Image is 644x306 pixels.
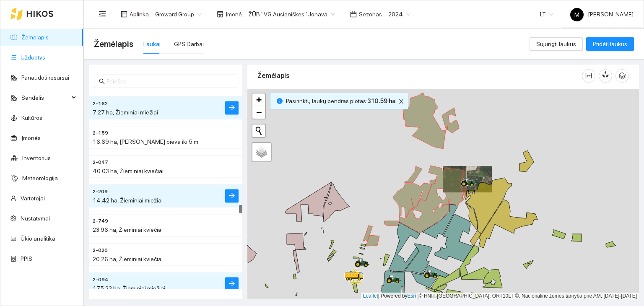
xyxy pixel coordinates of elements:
span: Sezonas : [359,10,383,19]
button: menu-fold [94,6,111,23]
span: [PERSON_NAME] [570,11,634,18]
span: Sujungti laukus [536,39,576,49]
input: Paieška [106,77,232,86]
a: Žemėlapis [21,34,49,41]
a: PPIS [21,255,32,262]
span: 14.42 ha, Žieminiai miežiai [93,197,163,204]
a: Kultūros [21,114,42,121]
a: Sujungti laukus [530,41,583,47]
a: Esri [408,293,416,299]
a: Layers [252,143,271,161]
span: arrow-right [229,192,235,200]
a: Ūkio analitika [21,235,55,242]
div: GPS Darbai [174,39,204,49]
span: info-circle [277,98,283,104]
span: 40.03 ha, Žieminiai kviečiai [93,168,164,174]
a: Zoom in [252,93,265,106]
span: | [418,293,419,299]
a: Užduotys [21,54,45,61]
span: 2-020 [93,247,108,255]
span: Aplinka : [130,10,150,19]
button: arrow-right [225,101,239,114]
button: arrow-right [225,277,239,290]
span: arrow-right [229,280,235,288]
a: Meteorologija [22,175,58,182]
button: close [396,96,406,106]
a: Zoom out [252,106,265,119]
span: shop [217,11,223,18]
b: 310.59 ha [367,98,395,104]
button: arrow-right [225,189,239,202]
div: Žemėlapis [257,64,582,88]
span: 2024 [388,8,410,21]
span: search [99,78,105,84]
a: Inventorius [22,155,51,161]
span: 2-209 [93,188,108,196]
span: Įmonė : [226,10,243,19]
span: menu-fold [99,10,106,18]
div: | Powered by © HNIT-[GEOGRAPHIC_DATA]; ORT10LT ©, Nacionalinė žemės tarnyba prie AM, [DATE]-[DATE] [361,293,639,300]
button: Sujungti laukus [530,37,583,51]
span: layout [121,11,127,18]
a: Įmonės [21,135,41,141]
a: Panaudoti resursai [21,74,69,81]
span: M [574,8,579,21]
span: 23.96 ha, Žieminiai kviečiai [93,226,163,233]
button: Initiate a new search [252,124,265,137]
button: Pridėti laukus [586,37,634,51]
span: 175.23 ha, Žieminiai miežiai [93,285,165,292]
span: 2-159 [93,130,108,137]
span: + [256,94,262,105]
span: 2-047 [93,159,108,167]
div: Laukai [143,39,161,49]
span: LT [540,8,553,21]
span: 2-094 [93,276,108,284]
span: Žemėlapis [94,37,133,51]
span: ŽŪB "VG Ausieniškės" Jonava [248,8,335,21]
span: 16.69 ha, [PERSON_NAME] pieva iki 5 m. [93,138,200,145]
span: close [397,99,406,104]
span: 2-749 [93,218,108,226]
span: − [256,107,262,117]
a: Pridėti laukus [586,41,634,47]
span: Pridėti laukus [593,39,627,49]
a: Nustatymai [21,215,50,222]
span: Pasirinktų laukų bendras plotas : [286,96,395,106]
a: Vartotojai [21,195,45,202]
span: Groward Group [155,8,202,21]
span: arrow-right [229,104,235,112]
span: column-width [582,73,595,79]
a: Leaflet [363,293,378,299]
span: 20.26 ha, Žieminiai kviečiai [93,256,163,262]
span: calendar [350,11,357,18]
span: 2-162 [93,100,108,108]
span: 7.27 ha, Žieminiai miežiai [93,109,158,116]
span: Sandėlis [21,89,69,106]
button: column-width [582,69,595,83]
